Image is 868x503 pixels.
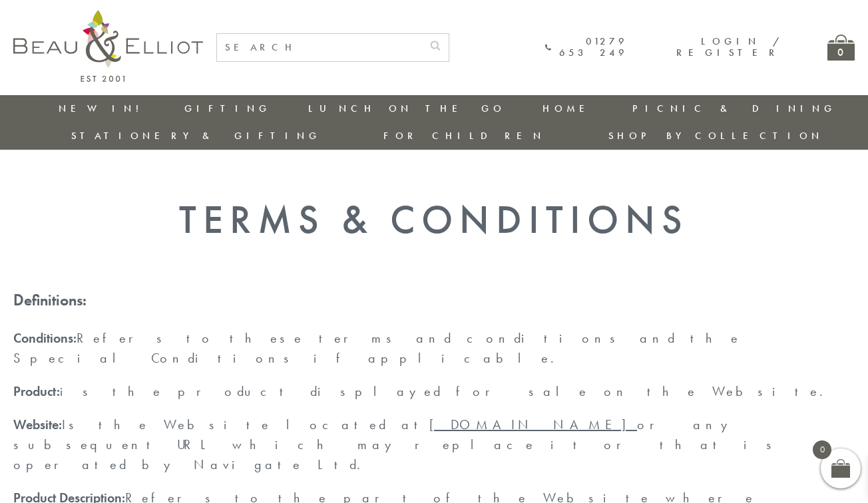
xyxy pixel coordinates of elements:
[545,36,628,59] a: 01279 653 249
[13,416,62,433] strong: Website:
[13,383,60,400] strong: Product:
[813,440,831,459] span: 0
[608,129,823,142] a: Shop by collection
[13,381,855,401] p: is the product displayed for sale on the Website.
[13,329,77,347] strong: Conditions:
[383,129,545,142] a: For Children
[13,328,855,368] p: Refers to these terms and conditions and the Special Conditions if applicable.
[13,196,855,242] h1: Terms & Conditions
[71,129,321,142] a: Stationery & Gifting
[429,416,637,433] a: [DOMAIN_NAME]
[13,415,855,474] p: Is the Website located at or any subsequent URL which may replace it or that is operated by Navig...
[542,102,596,115] a: Home
[13,289,855,312] h3: Definitions:
[59,102,148,115] a: New in!
[632,102,836,115] a: Picnic & Dining
[827,35,855,61] a: 0
[217,34,422,61] input: SEARCH
[308,102,505,115] a: Lunch On The Go
[13,10,203,82] img: logo
[676,35,781,59] a: Login / Register
[184,102,271,115] a: Gifting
